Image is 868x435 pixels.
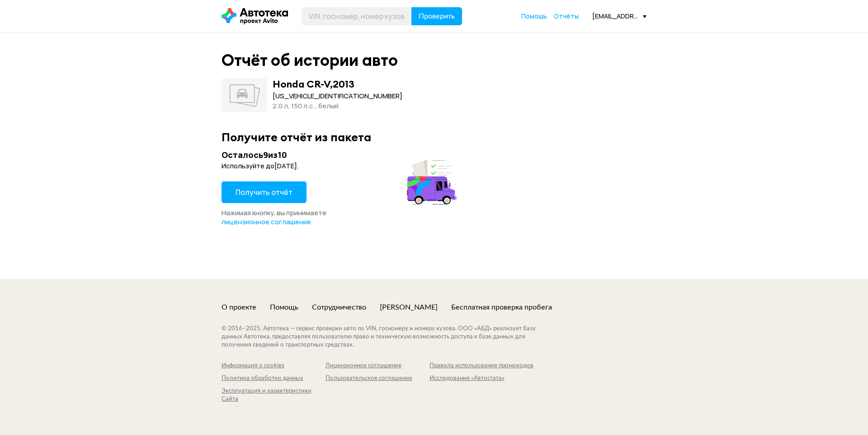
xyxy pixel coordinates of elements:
span: Помощь [521,12,547,20]
a: Сотрудничество [312,302,366,312]
span: Нажимая кнопку, вы принимаете . [222,208,326,227]
a: Эксплуатация и характеристики Сайта [222,387,325,403]
a: Правила использования промокодов [429,362,533,370]
a: Исследование «Автостата» [429,375,533,383]
span: Отчёты [554,12,579,20]
button: Проверить [411,7,462,25]
div: [EMAIL_ADDRESS][DOMAIN_NAME] [592,12,646,20]
div: Отчёт об истории авто [222,51,398,70]
div: 2.0 л, 150 л.c., белый [273,101,402,111]
div: [US_VEHICLE_IDENTIFICATION_NUMBER] [273,91,402,101]
button: Получить отчёт [222,181,307,203]
span: Получить отчёт [236,187,292,197]
div: © 2016– 2025 . Автотека — сервис проверки авто по VIN, госномеру и номеру кузова. ООО «АБД» реали... [222,325,554,349]
input: VIN, госномер, номер кузова [302,7,412,25]
a: [PERSON_NAME] [380,302,438,312]
a: Отчёты [554,12,579,21]
div: Осталось 9 из 10 [222,149,459,161]
a: Помощь [270,302,298,312]
span: Проверить [419,13,455,20]
a: О проекте [222,302,256,312]
a: Политика обработки данных [222,375,325,383]
a: Бесплатная проверка пробега [451,302,552,312]
a: Пользовательское соглашение [325,375,429,383]
a: лицензионное соглашение [222,217,311,227]
div: Honda CR-V , 2013 [273,78,354,90]
a: Помощь [521,12,547,21]
span: лицензионное соглашение [222,217,311,227]
div: Используйте до [DATE] . [222,162,459,171]
a: Информация о cookies [222,362,325,370]
a: Лицензионное соглашение [325,362,429,370]
div: Получите отчёт из пакета [222,130,646,144]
